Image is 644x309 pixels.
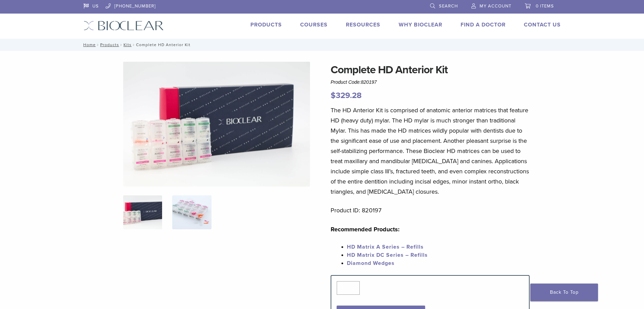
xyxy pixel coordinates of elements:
[331,105,530,197] p: The HD Anterior Kit is comprised of anatomic anterior matrices that feature HD (heavy duty) mylar...
[100,42,119,47] a: Products
[347,244,424,250] a: HD Matrix A Series – Refills
[347,252,428,258] a: HD Matrix DC Series – Refills
[172,195,211,229] img: Complete HD Anterior Kit - Image 2
[331,205,530,215] p: Product ID: 820197
[84,21,164,31] img: Bioclear
[123,62,310,187] img: IMG_8088 (1)
[480,3,511,9] span: My Account
[346,21,380,28] a: Resources
[331,79,377,85] span: Product Code:
[331,91,336,100] span: $
[524,21,561,28] a: Contact Us
[347,260,395,267] a: Diamond Wedges
[123,195,162,229] img: IMG_8088-1-324x324.jpg
[536,3,554,9] span: 0 items
[132,43,136,46] span: /
[81,42,96,47] a: Home
[361,79,377,85] span: 820197
[119,43,124,46] span: /
[300,21,328,28] a: Courses
[250,21,282,28] a: Products
[530,284,598,301] a: Back To Top
[331,226,400,233] strong: Recommended Products:
[439,3,458,9] span: Search
[399,21,442,28] a: Why Bioclear
[331,62,530,78] h1: Complete HD Anterior Kit
[331,91,362,100] bdi: 329.28
[124,42,132,47] a: Kits
[96,43,100,46] span: /
[79,39,566,51] nav: Complete HD Anterior Kit
[461,21,506,28] a: Find A Doctor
